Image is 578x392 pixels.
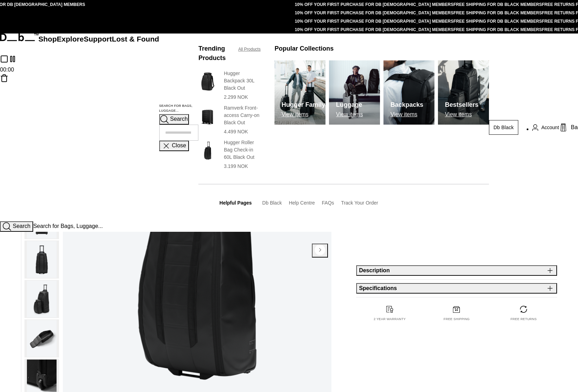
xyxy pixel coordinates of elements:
[341,200,378,206] a: Track Your Order
[224,94,248,100] span: 2.299 NOK
[198,104,261,135] a: Ramverk Front-access Carry-on Black Out Ramverk Front-access Carry-on Black Out 4.499 NOK
[312,243,328,257] button: Next slide
[112,35,159,43] a: Lost & Found
[275,44,334,53] h3: Popular Collections
[541,124,559,131] span: Account
[454,10,542,15] a: FREE SHIPPING FOR DB BLACK MEMBERS
[198,70,261,101] a: Hugger Backpack 30L Black Out Hugger Backpack 30L Black Out 2.299 NOK
[454,19,542,24] a: FREE SHIPPING FOR DB BLACK MEMBERS
[159,141,189,151] button: Close
[295,27,453,32] a: 10% OFF YOUR FIRST PURCHASE FOR DB [DEMOGRAPHIC_DATA] MEMBERS
[454,2,542,7] a: FREE SHIPPING FOR DB BLACK MEMBERS
[374,317,406,322] p: 2 year warranty
[295,10,453,15] a: 10% OFF YOUR FIRST PURCHASE FOR DB [DEMOGRAPHIC_DATA] MEMBERS
[198,139,217,162] img: Hugger Roller Bag Check-in 60L Black Out
[27,241,57,278] img: Hugger Roller Bag Check-in 90L Black Out
[172,142,186,148] span: Close
[13,223,30,229] span: Search
[329,60,380,125] a: Db Luggage View items
[224,104,261,126] h3: Ramverk Front-access Carry-on Black Out
[390,100,423,110] h3: Backpacks
[390,111,423,118] p: View items
[224,70,261,92] h3: Hugger Backpack 30L Black Out
[262,200,282,206] a: Db Black
[336,111,363,118] p: View items
[198,44,231,63] h3: Trending Products
[329,60,380,125] img: Db
[224,139,261,161] h3: Hugger Roller Bag Check-in 60L Black Out
[438,60,489,125] img: Db
[38,34,159,221] nav: Main Navigation
[224,129,248,134] span: 4.499 NOK
[445,100,478,110] h3: Bestsellers
[224,163,248,169] span: 3.199 NOK
[356,283,557,294] button: Specifications
[336,100,363,110] h3: Luggage
[27,320,57,357] img: Hugger Roller Bag Check-in 90L Black Out
[275,60,325,125] a: Db Hugger Family View items
[295,2,453,7] a: 10% OFF YOUR FIRST PURCHASE FOR DB [DEMOGRAPHIC_DATA] MEMBERS
[24,241,59,279] button: Hugger Roller Bag Check-in 90L Black Out
[454,27,542,32] a: FREE SHIPPING FOR DB BLACK MEMBERS
[383,60,434,125] a: Db Backpacks View items
[445,111,478,118] p: View items
[159,114,189,125] button: Search
[27,281,57,317] img: Hugger Roller Bag Check-in 90L Black Out
[281,111,325,118] p: View items
[219,199,252,207] h3: Helpful Pages
[511,317,537,322] p: Free returns
[295,19,453,24] a: 10% OFF YOUR FIRST PURCHASE FOR DB [DEMOGRAPHIC_DATA] MEMBERS
[444,317,470,322] p: Free shipping
[489,120,518,135] a: Db Black
[159,104,199,113] label: Search for Bags, Luggage...
[289,200,315,206] a: Help Centre
[170,116,188,122] span: Search
[198,139,261,170] a: Hugger Roller Bag Check-in 60L Black Out Hugger Roller Bag Check-in 60L Black Out 3.199 NOK
[383,60,434,125] img: Db
[198,70,217,93] img: Hugger Backpack 30L Black Out
[275,60,325,125] img: Db
[281,100,325,110] h3: Hugger Family
[532,123,559,132] a: Account
[24,319,59,357] button: Hugger Roller Bag Check-in 90L Black Out
[438,60,489,125] a: Db Bestsellers View items
[198,104,217,128] img: Ramverk Front-access Carry-on Black Out
[238,46,261,52] a: All Products
[356,265,557,276] button: Description
[24,280,59,318] button: Hugger Roller Bag Check-in 90L Black Out
[322,200,334,206] a: FAQs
